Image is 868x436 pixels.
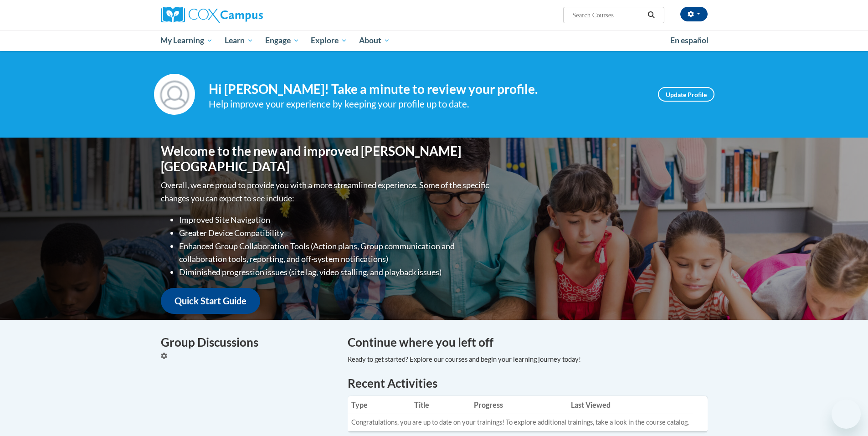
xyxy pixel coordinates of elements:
button: Search [644,10,658,21]
h1: Recent Activities [348,375,708,391]
img: Profile Image [154,74,195,115]
span: About [359,35,390,46]
a: My Learning [155,30,219,51]
p: Overall, we are proud to provide you with a more streamlined experience. Some of the specific cha... [161,179,491,205]
a: Learn [219,30,259,51]
th: Progress [470,396,567,414]
li: Diminished progression issues (site lag, video stalling, and playback issues) [179,266,491,279]
td: Congratulations, you are up to date on your trainings! To explore additional trainings, take a lo... [348,414,693,431]
img: Cox Campus [161,7,263,23]
div: Main menu [147,30,721,51]
a: Explore [305,30,353,51]
a: Cox Campus [161,7,334,23]
h4: Hi [PERSON_NAME]! Take a minute to review your profile. [209,82,644,97]
a: Quick Start Guide [161,288,260,314]
a: Update Profile [658,87,714,102]
iframe: Button to launch messaging window [832,400,861,429]
li: Improved Site Navigation [179,213,491,226]
span: Engage [265,35,299,46]
span: My Learning [160,35,213,46]
li: Greater Device Compatibility [179,226,491,240]
input: Search Courses [571,10,644,21]
h4: Group Discussions [161,333,334,351]
span: Learn [225,35,253,46]
span: Explore [311,35,347,46]
h4: Continue where you left off [348,333,708,351]
a: En español [664,31,714,50]
div: Help improve your experience by keeping your profile up to date. [209,97,644,112]
h1: Welcome to the new and improved [PERSON_NAME][GEOGRAPHIC_DATA] [161,144,491,174]
li: Enhanced Group Collaboration Tools (Action plans, Group communication and collaboration tools, re... [179,240,491,266]
button: Account Settings [680,7,708,21]
th: Type [348,396,411,414]
th: Last Viewed [567,396,693,414]
a: Engage [259,30,305,51]
th: Title [411,396,470,414]
a: About [353,30,396,51]
span: En español [670,36,709,45]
